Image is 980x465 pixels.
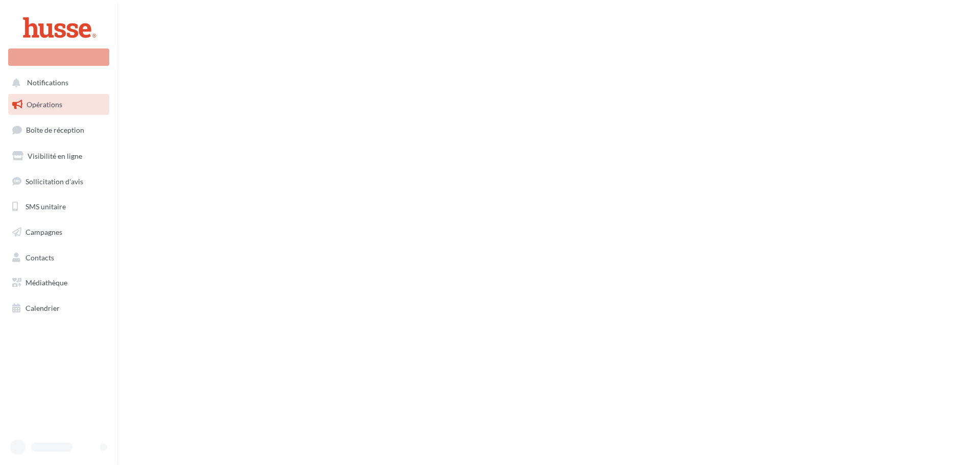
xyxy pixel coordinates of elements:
span: Opérations [27,100,62,109]
a: Calendrier [6,298,111,319]
span: Médiathèque [26,278,67,287]
a: Visibilité en ligne [6,145,111,167]
a: Médiathèque [6,272,111,293]
a: Contacts [6,247,111,268]
span: Campagnes [26,228,62,236]
a: Campagnes [6,222,111,243]
span: Notifications [27,79,68,87]
a: Boîte de réception [6,119,111,141]
span: SMS unitaire [26,202,66,211]
a: Sollicitation d'avis [6,171,111,192]
a: Opérations [6,94,111,115]
span: Visibilité en ligne [28,152,82,160]
a: SMS unitaire [6,196,111,217]
span: Boîte de réception [26,126,84,134]
span: Calendrier [26,304,60,312]
div: Nouvelle campagne [8,48,109,66]
span: Contacts [26,253,54,262]
span: Sollicitation d'avis [26,177,83,185]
